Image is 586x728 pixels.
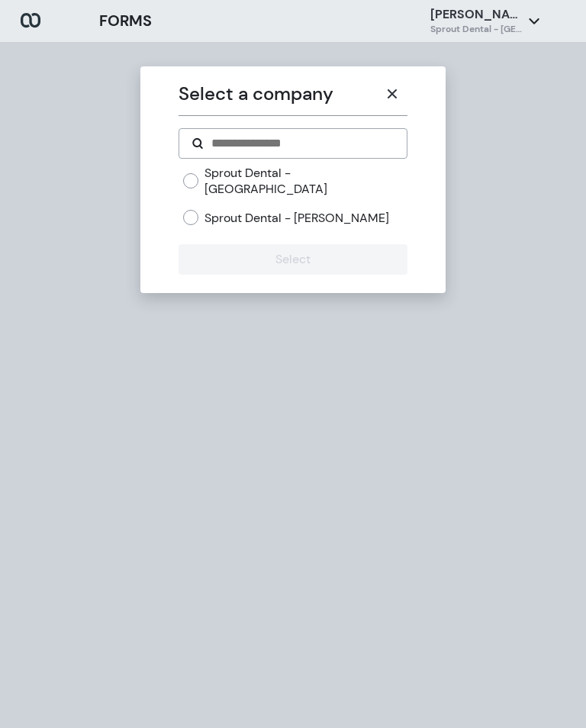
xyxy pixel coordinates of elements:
[179,80,376,108] p: Select a company
[99,9,152,33] h3: FORMS
[204,210,389,227] label: Sprout Dental - [PERSON_NAME]
[430,6,522,23] p: [PERSON_NAME]
[210,134,394,153] input: Search
[430,23,522,36] h6: Sprout Dental - [GEOGRAPHIC_DATA]
[179,244,407,275] button: Select
[204,165,407,198] label: Sprout Dental - [GEOGRAPHIC_DATA]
